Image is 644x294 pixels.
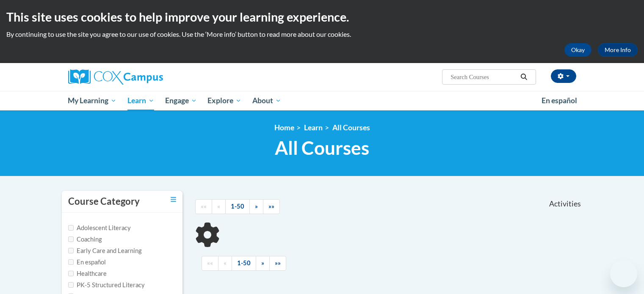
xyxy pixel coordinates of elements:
span: En español [542,96,577,105]
span: About [252,96,281,106]
span: All Courses [275,137,369,159]
label: En español [68,258,106,267]
a: Engage [160,91,202,110]
span: « [217,203,220,210]
input: Search Courses [450,72,517,82]
a: Learn [122,91,160,110]
a: End [263,199,280,214]
label: Healthcare [68,269,107,278]
a: Home [274,123,294,132]
label: Early Care and Learning [68,246,141,256]
span: Engage [165,96,197,106]
label: Coaching [68,235,102,244]
span: » [255,203,258,210]
input: Checkbox for Options [68,271,74,276]
a: Toggle collapse [171,195,176,204]
input: Checkbox for Options [68,248,74,253]
a: Explore [202,91,247,110]
input: Checkbox for Options [68,236,74,242]
a: All Courses [332,123,370,132]
label: Adolescent Literacy [68,223,131,233]
a: More Info [598,43,638,57]
input: Checkbox for Options [68,259,74,265]
span: «« [207,259,213,267]
a: Next [249,199,263,214]
h2: This site uses cookies to help improve your learning experience. [6,8,638,25]
a: Begining [202,256,218,271]
a: My Learning [63,91,122,110]
button: Account Settings [551,69,576,83]
a: Next [256,256,270,271]
a: En español [536,92,583,110]
a: End [269,256,286,271]
span: «« [201,203,207,210]
img: Cox Campus [68,69,163,85]
a: About [247,91,287,110]
h3: Course Category [68,195,140,208]
a: Begining [195,199,212,214]
a: Learn [304,123,323,132]
p: By continuing to use the site you agree to our use of cookies. Use the ‘More info’ button to read... [6,30,638,39]
a: Previous [218,256,232,271]
a: 1-50 [225,199,250,214]
input: Checkbox for Options [68,225,74,231]
input: Checkbox for Options [68,282,74,288]
span: Activities [549,199,581,209]
div: Main menu [55,91,589,110]
span: »» [268,203,274,210]
a: Previous [212,199,226,214]
span: My Learning [68,96,116,106]
span: » [261,259,264,267]
span: Learn [127,96,154,106]
label: PK-5 Structured Literacy [68,280,145,290]
span: Explore [207,96,241,106]
a: Cox Campus [68,69,229,85]
span: « [224,259,227,267]
iframe: Button to launch messaging window [610,260,637,287]
a: 1-50 [232,256,256,271]
button: Okay [564,43,591,57]
span: »» [275,259,281,267]
button: Search [517,72,530,82]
